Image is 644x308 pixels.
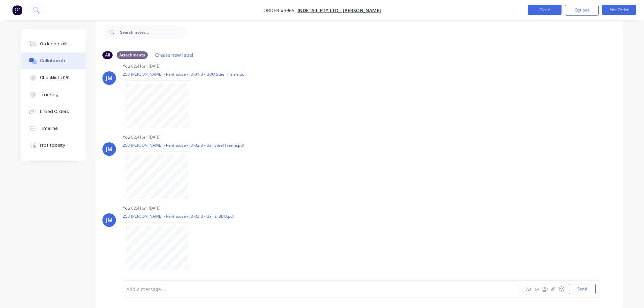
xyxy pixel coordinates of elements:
div: Checklists 0/0 [40,75,70,81]
div: Order details [40,41,69,47]
img: Factory [12,5,22,15]
div: Linked Orders [40,109,69,115]
button: Order details [21,35,86,52]
button: @ [533,285,541,293]
p: 250 [PERSON_NAME] - Penthouse - JD-02,B - Bar Steel Frame.pdf [123,142,244,148]
button: Profitability [21,137,86,154]
button: Send [569,284,596,294]
input: Search notes... [120,25,187,39]
span: Order #3965 - [263,7,297,14]
button: Edit Order [602,5,636,15]
div: 02:41pm [DATE] [131,205,161,211]
div: Tracking [40,92,58,98]
button: Close [528,5,562,15]
div: Attachments [117,51,148,59]
div: You [123,134,130,140]
a: Indetail Pty Ltd - [PERSON_NAME] [297,7,381,14]
div: You [123,205,130,211]
div: JM [106,145,113,153]
button: Collaborate [21,52,86,69]
button: Linked Orders [21,103,86,120]
button: ☺ [557,285,566,293]
button: Aa [525,285,533,293]
div: JM [106,216,113,224]
button: Checklists 0/0 [21,69,86,86]
div: Timeline [40,125,58,132]
div: You [123,63,130,69]
button: Options [565,5,599,16]
div: 02:41pm [DATE] [131,63,161,69]
p: 250 [PERSON_NAME] - Penthouse - JD-01,B - BBQ Steel Frame.pdf [123,71,246,77]
button: Timeline [21,120,86,137]
div: Collaborate [40,58,67,64]
p: 250 [PERSON_NAME] - Penthouse - JD-03,B - Bar & BBQ.pdf [123,213,234,219]
div: JM [106,74,113,82]
button: Tracking [21,86,86,103]
button: Create new label [152,50,197,60]
div: 02:41pm [DATE] [131,134,161,140]
div: All [102,51,113,59]
div: Profitability [40,142,65,148]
